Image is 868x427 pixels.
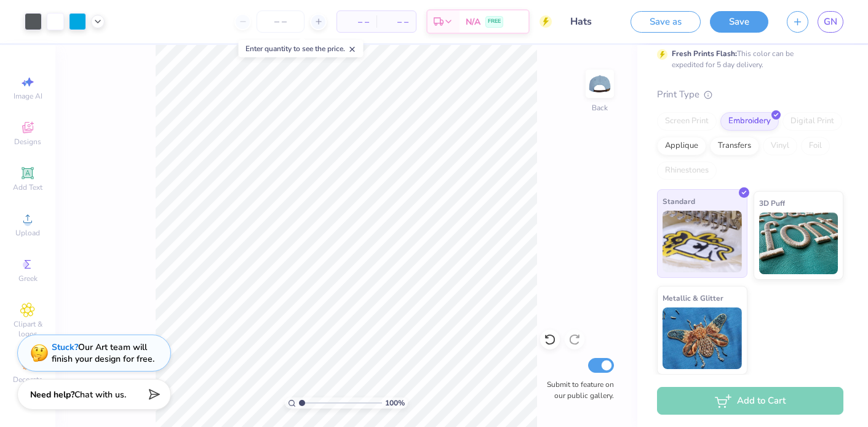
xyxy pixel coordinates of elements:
div: Rhinestones [657,161,717,180]
div: Transfers [710,137,759,155]
span: N/A [466,15,480,28]
button: Save as [631,11,701,33]
div: This color can be expedited for 5 day delivery. [672,48,823,70]
img: 3D Puff [759,213,838,274]
span: Add Text [13,182,42,192]
span: Metallic & Glitter [663,291,723,304]
button: Save [710,11,768,33]
div: Foil [801,137,830,155]
a: GN [818,11,843,33]
input: Untitled Design [561,9,621,34]
strong: Stuck? [52,341,78,353]
span: Greek [18,274,38,283]
span: Upload [15,228,40,238]
span: Chat with us. [74,389,126,401]
span: Standard [663,195,695,208]
img: Back [587,71,612,96]
img: Metallic & Glitter [663,307,742,369]
span: FREE [488,17,501,26]
label: Submit to feature on our public gallery. [540,379,614,401]
span: 100 % [385,397,405,409]
img: Standard [663,211,742,272]
strong: Need help? [30,389,74,401]
input: – – [257,10,305,33]
div: Our Art team will finish your design for free. [52,341,154,365]
span: 3D Puff [759,197,785,209]
div: Embroidery [720,112,779,131]
div: Back [592,102,608,113]
span: GN [824,15,837,29]
div: Print Type [657,87,843,102]
div: Enter quantity to see the price. [239,40,364,57]
div: Digital Print [782,112,842,131]
div: Screen Print [657,112,717,131]
div: Vinyl [763,137,797,155]
span: – – [344,15,369,28]
div: Applique [657,137,706,155]
span: Clipart & logos [6,319,49,339]
span: – – [384,15,408,28]
span: Designs [14,137,41,147]
span: Image AI [14,91,42,101]
strong: Fresh Prints Flash: [672,49,737,59]
span: Decorate [13,375,42,384]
